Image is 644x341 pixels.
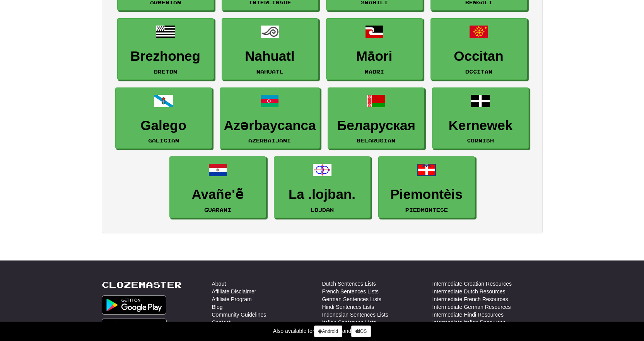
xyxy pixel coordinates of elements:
small: Cornish [467,138,494,143]
a: NahuatlNahuatl [222,18,318,80]
a: GalegoGalician [115,87,212,149]
a: German Sentences Lists [322,295,381,303]
img: Get it on App Store [102,319,167,338]
h3: Galego [120,118,208,133]
a: French Sentences Lists [322,288,379,295]
small: Lojban [311,207,334,212]
h3: Azərbaycanca [224,118,316,133]
h3: Avañe'ẽ [174,187,262,202]
a: Hindi Sentences Lists [322,303,374,311]
a: Indonesian Sentences Lists [322,311,388,319]
a: Intermediate German Resources [432,303,511,311]
small: Occitan [465,69,492,74]
a: Avañe'ẽGuarani [169,156,266,218]
a: Intermediate Hindi Resources [432,311,504,319]
a: Intermediate Italian Resources [432,319,506,326]
a: Dutch Sentences Lists [322,280,376,288]
a: iOS [351,326,371,337]
h3: Беларуская [332,118,420,133]
a: About [212,280,226,288]
small: Azerbaijani [248,138,291,143]
a: Clozemaster [102,280,182,290]
a: Intermediate French Resources [432,295,508,303]
img: Get it on Google Play [102,295,167,315]
a: MāoriMaori [326,18,423,80]
a: Community Guidelines [212,311,266,319]
a: Contact [212,319,231,326]
a: La .lojban.Lojban [274,156,371,218]
a: Blog [212,303,223,311]
h3: Kernewek [436,118,524,133]
a: Intermediate Dutch Resources [432,288,506,295]
a: BrezhonegBreton [117,18,214,80]
small: Breton [154,69,177,74]
small: Guarani [204,207,231,212]
h3: Occitan [435,49,523,64]
a: PiemontèisPiedmontese [378,156,475,218]
a: KernewekCornish [432,87,529,149]
small: Galician [148,138,179,143]
small: Belarusian [357,138,395,143]
a: Affiliate Program [212,295,252,303]
h3: Nahuatl [226,49,314,64]
h3: Brezhoneg [121,49,210,64]
small: Nahuatl [256,69,284,74]
h3: La .lojban. [278,187,366,202]
a: Android [314,326,342,337]
a: AzərbaycancaAzerbaijani [220,87,320,149]
h3: Piemontèis [383,187,471,202]
a: Affiliate Disclaimer [212,288,256,295]
h3: Māori [330,49,419,64]
small: Piedmontese [405,207,448,212]
a: Intermediate Croatian Resources [432,280,512,288]
a: Italian Sentences Lists [322,319,376,326]
a: OccitanOccitan [430,18,527,80]
small: Maori [365,69,384,74]
a: БеларускаяBelarusian [328,87,424,149]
